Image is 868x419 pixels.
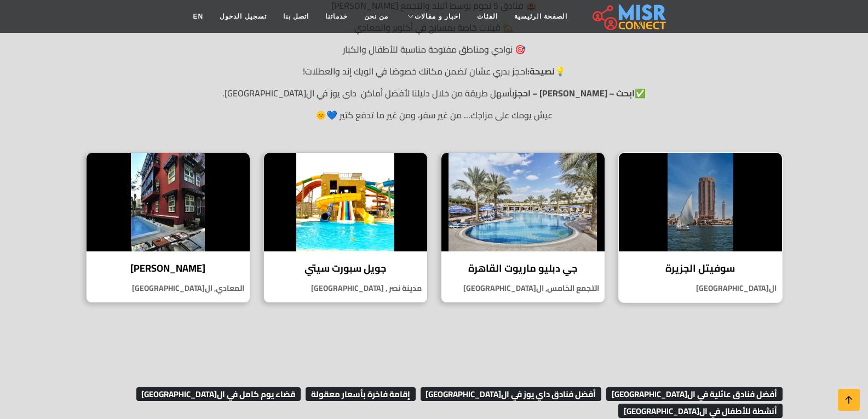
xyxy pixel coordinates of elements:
span: أفضل فنادق داي يوز في ال[GEOGRAPHIC_DATA] [421,387,602,401]
img: سوفيتل الجزيرة [619,153,782,251]
h4: جي دبليو ماريوت القاهرة [450,262,596,274]
span: أفضل فنادق عائلية في ال[GEOGRAPHIC_DATA] [606,387,783,401]
span: أنشطة للأطفال في ال[GEOGRAPHIC_DATA] [618,404,783,418]
strong: نصيحة: [527,63,555,79]
strong: ابحث – [PERSON_NAME] – احجز [514,85,635,101]
img: فيلا بيل إيبوك [87,153,250,251]
img: جي دبليو ماريوت القاهرة [441,153,605,251]
p: 🎯 نوادي ومناطق مفتوحة مناسبة للأطفال والكبار [86,43,783,56]
a: الصفحة الرئيسية [506,6,576,27]
a: خدماتنا [317,6,356,27]
a: سوفيتل الجزيرة سوفيتل الجزيرة ال[GEOGRAPHIC_DATA] [612,152,789,303]
a: أفضل فنادق عائلية في ال[GEOGRAPHIC_DATA] [603,386,783,402]
a: اخبار و مقالات [396,6,469,27]
a: إقامة فاخرة بأسعار معقولة [303,386,416,402]
p: 💡 احجز بدري عشان تضمن مكانك خصوصًا في الويك إند والعطلات! [86,65,783,78]
img: main.misr_connect [593,3,666,30]
span: اخبار و مقالات [415,12,461,21]
p: التجمع الخامس, ال[GEOGRAPHIC_DATA] [441,283,605,294]
a: جي دبليو ماريوت القاهرة جي دبليو ماريوت القاهرة التجمع الخامس, ال[GEOGRAPHIC_DATA] [434,152,612,303]
p: المعادي, ال[GEOGRAPHIC_DATA] [87,283,250,294]
a: جويل سبورت سيتي جويل سبورت سيتي مدينة نصر , [GEOGRAPHIC_DATA] [257,152,434,303]
a: الفئات [469,6,506,27]
a: أفضل فنادق داي يوز في ال[GEOGRAPHIC_DATA] [418,386,602,402]
h4: [PERSON_NAME] [95,262,242,274]
a: اتصل بنا [275,6,317,27]
a: قضاء يوم كامل في ال[GEOGRAPHIC_DATA] [134,386,301,402]
p: مدينة نصر , [GEOGRAPHIC_DATA] [264,283,427,294]
a: تسجيل الدخول [211,6,274,27]
img: جويل سبورت سيتي [264,153,427,251]
span: قضاء يوم كامل في ال[GEOGRAPHIC_DATA] [136,387,301,401]
a: EN [185,6,212,27]
a: من نحن [356,6,396,27]
span: إقامة فاخرة بأسعار معقولة [306,387,416,401]
p: ✅ بأسهل طريقة من خلال دليلنا لأفضل أماكن داى يوز في ال[GEOGRAPHIC_DATA]. [86,87,783,100]
p: عيش يومك على مزاجك… من غير سفر، ومن غير ما تدفع كتير 💙🌞 [86,108,783,122]
a: فيلا بيل إيبوك [PERSON_NAME] المعادي, ال[GEOGRAPHIC_DATA] [79,152,257,303]
h4: جويل سبورت سيتي [272,262,419,274]
p: ال[GEOGRAPHIC_DATA] [619,283,782,294]
a: أنشطة للأطفال في ال[GEOGRAPHIC_DATA] [616,403,783,419]
h4: سوفيتل الجزيرة [627,262,774,274]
